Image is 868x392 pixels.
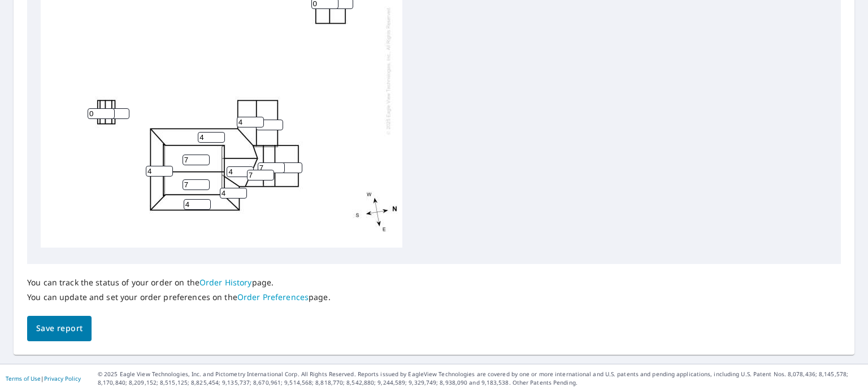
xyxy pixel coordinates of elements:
button: Save report [27,316,92,341]
p: You can update and set your order preferences on the page. [27,292,331,302]
span: Save report [36,321,83,336]
a: Order Preferences [237,292,309,302]
p: © 2025 Eagle View Technologies, Inc. and Pictometry International Corp. All Rights Reserved. Repo... [98,370,862,387]
a: Privacy Policy [44,375,81,382]
p: | [6,375,81,382]
p: You can track the status of your order on the page. [27,278,331,288]
a: Order History [199,277,252,288]
a: Terms of Use [6,375,41,382]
